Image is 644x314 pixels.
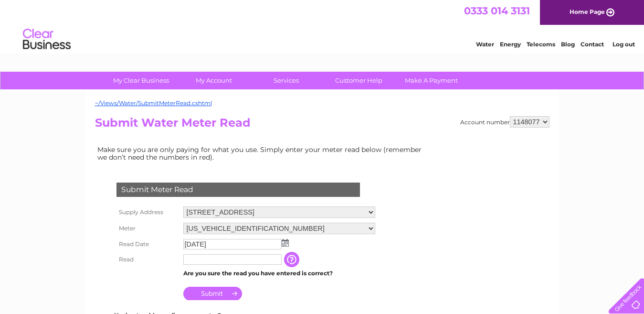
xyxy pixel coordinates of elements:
a: Water [476,41,494,48]
td: Are you sure the read you have entered is correct? [181,267,378,280]
div: Clear Business is a trading name of Verastar Limited (registered in [GEOGRAPHIC_DATA] No. 3667643... [97,5,548,46]
input: Submit [183,287,242,300]
a: ~/Views/Water/SubmitMeterRead.cshtml [95,99,212,107]
a: My Clear Business [102,72,180,89]
input: Information [284,252,301,267]
div: Account number [460,116,549,128]
a: Blog [561,41,575,48]
a: Services [247,72,326,89]
th: Read Date [114,237,181,252]
a: Log out [612,41,635,48]
a: 0333 014 3131 [464,5,530,17]
h2: Submit Water Meter Read [95,116,549,134]
a: Customer Help [319,72,398,89]
img: logo.png [22,25,71,54]
img: ... [282,239,289,247]
a: Contact [581,41,604,48]
th: Read [114,252,181,267]
div: Submit Meter Read [116,183,360,197]
td: Make sure you are only paying for what you use. Simply enter your meter read below (remember we d... [95,143,429,163]
a: My Account [174,72,253,89]
a: Energy [500,41,521,48]
th: Supply Address [114,204,181,220]
a: Telecoms [527,41,555,48]
a: Make A Payment [392,72,471,89]
th: Meter [114,220,181,237]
